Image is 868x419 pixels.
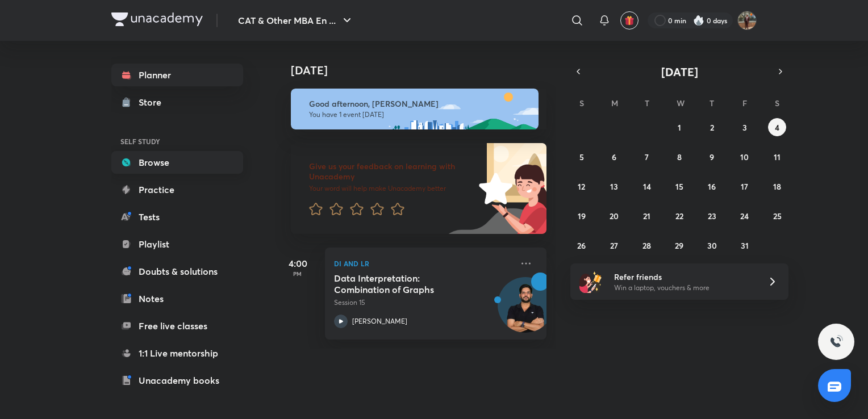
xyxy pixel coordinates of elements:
button: October 27, 2025 [605,236,623,254]
img: streak [693,15,704,26]
abbr: October 15, 2025 [675,181,683,192]
button: [DATE] [586,64,773,79]
a: Practice [111,178,243,201]
p: [PERSON_NAME] [352,316,407,326]
button: October 12, 2025 [573,177,591,195]
a: Company Logo [111,12,203,29]
p: Win a laptop, vouchers & more [614,283,754,293]
button: October 8, 2025 [670,148,688,166]
p: Your word will help make Unacademy better [309,184,475,193]
abbr: October 10, 2025 [740,152,749,162]
p: You have 1 event [DATE] [309,110,528,119]
button: October 7, 2025 [638,148,656,166]
abbr: October 6, 2025 [612,152,616,162]
button: October 2, 2025 [703,118,721,136]
abbr: October 28, 2025 [642,240,651,251]
button: October 25, 2025 [768,207,786,225]
abbr: October 17, 2025 [741,181,748,192]
button: CAT & Other MBA En ... [231,9,361,32]
abbr: October 11, 2025 [774,152,781,162]
button: October 5, 2025 [573,148,591,166]
abbr: October 29, 2025 [675,240,683,251]
img: Harshit Verma [737,11,757,30]
abbr: October 20, 2025 [610,211,619,221]
img: avatar [624,15,635,26]
abbr: October 22, 2025 [675,211,683,221]
button: October 19, 2025 [573,207,591,225]
a: Doubts & solutions [111,260,243,283]
div: Store [139,95,168,109]
abbr: October 23, 2025 [708,211,716,221]
abbr: Wednesday [677,98,685,108]
h6: Good afternoon, [PERSON_NAME] [309,99,528,109]
abbr: October 2, 2025 [710,122,714,133]
p: PM [275,270,320,277]
a: Planner [111,64,243,86]
abbr: October 4, 2025 [775,122,779,133]
button: October 28, 2025 [638,236,656,254]
abbr: October 24, 2025 [740,211,749,221]
button: October 11, 2025 [768,148,786,166]
a: Playlist [111,233,243,255]
p: Session 15 [334,298,512,308]
h6: SELF STUDY [111,132,243,151]
button: October 3, 2025 [736,118,754,136]
abbr: October 26, 2025 [577,240,586,251]
button: October 29, 2025 [670,236,688,254]
abbr: October 25, 2025 [773,211,782,221]
button: October 24, 2025 [736,207,754,225]
abbr: October 13, 2025 [610,181,618,192]
button: October 10, 2025 [736,148,754,166]
img: ttu [829,335,843,349]
button: October 20, 2025 [605,207,623,225]
abbr: October 14, 2025 [643,181,651,192]
button: October 4, 2025 [768,118,786,136]
button: October 6, 2025 [605,148,623,166]
button: October 9, 2025 [703,148,721,166]
p: DI and LR [334,257,512,270]
abbr: October 1, 2025 [678,122,681,133]
abbr: October 16, 2025 [708,181,716,192]
button: October 17, 2025 [736,177,754,195]
abbr: October 8, 2025 [677,152,682,162]
span: [DATE] [661,64,698,79]
abbr: Saturday [775,98,779,108]
img: Avatar [498,283,553,338]
img: Company Logo [111,12,203,26]
a: Store [111,91,243,114]
img: afternoon [291,89,539,129]
button: October 18, 2025 [768,177,786,195]
button: October 31, 2025 [736,236,754,254]
button: October 16, 2025 [703,177,721,195]
img: referral [579,270,602,293]
abbr: Monday [611,98,618,108]
abbr: October 18, 2025 [773,181,781,192]
a: Unacademy books [111,369,243,392]
abbr: October 31, 2025 [741,240,749,251]
abbr: October 19, 2025 [578,211,586,221]
a: 1:1 Live mentorship [111,342,243,364]
abbr: Tuesday [645,98,649,108]
img: feedback_image [440,143,546,234]
h5: 4:00 [275,257,320,270]
h6: Refer friends [614,271,754,283]
button: October 21, 2025 [638,207,656,225]
abbr: October 27, 2025 [610,240,618,251]
abbr: Thursday [710,98,714,108]
button: October 14, 2025 [638,177,656,195]
abbr: October 12, 2025 [578,181,585,192]
a: Browse [111,151,243,174]
a: Free live classes [111,315,243,337]
a: Notes [111,287,243,310]
button: October 22, 2025 [670,207,688,225]
button: October 30, 2025 [703,236,721,254]
button: October 1, 2025 [670,118,688,136]
abbr: October 9, 2025 [710,152,714,162]
button: October 26, 2025 [573,236,591,254]
abbr: October 3, 2025 [742,122,747,133]
a: Tests [111,206,243,228]
button: October 15, 2025 [670,177,688,195]
abbr: October 7, 2025 [645,152,649,162]
abbr: October 5, 2025 [579,152,584,162]
abbr: October 30, 2025 [707,240,717,251]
